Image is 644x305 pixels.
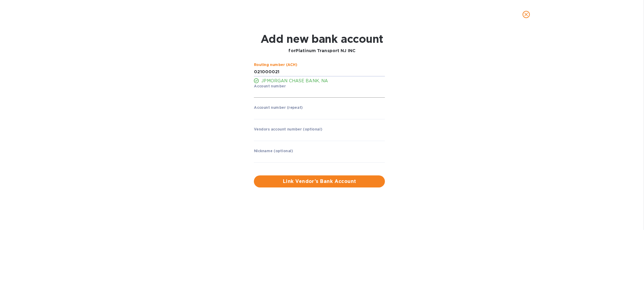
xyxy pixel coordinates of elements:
button: Link Vendor’s Bank Account [254,175,385,187]
p: JPMORGAN CHASE BANK, NA [261,78,385,84]
label: Vendors account number (optional) [254,128,322,131]
h1: Add new bank account [261,33,383,45]
span: Link Vendor’s Bank Account [259,178,380,185]
button: close [519,7,533,22]
label: Routing number (ACH) [254,63,297,67]
label: Nickname (optional) [254,149,293,153]
b: for Platinum Transport NJ INC [289,48,356,53]
label: Account number (repeat) [254,106,303,110]
label: Account number [254,84,286,88]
